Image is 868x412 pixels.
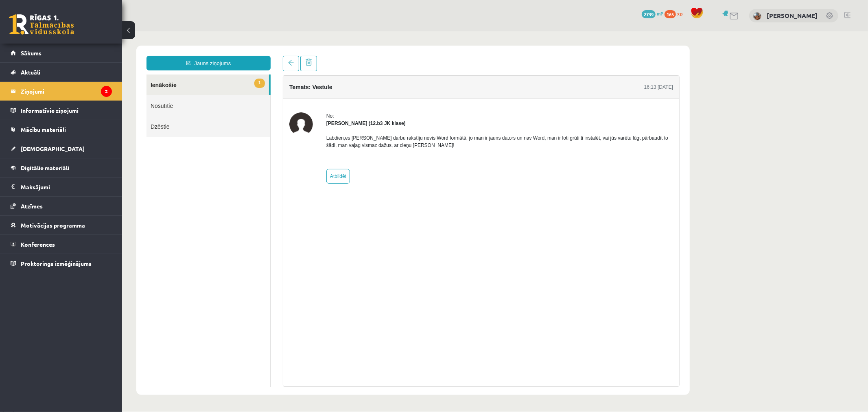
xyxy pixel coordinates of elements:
a: Nosūtītie [24,64,148,85]
span: xp [677,10,682,17]
span: Mācību materiāli [21,126,66,133]
a: Jauns ziņojums [24,24,149,39]
span: Sākums [21,49,42,57]
legend: Ziņojumi [21,82,112,101]
legend: Maksājumi [21,178,112,196]
img: Jekaterina Savostjanova [167,81,191,105]
h4: Temats: Vestule [167,53,210,59]
a: Mācību materiāli [11,120,112,139]
legend: Informatīvie ziņojumi [21,101,112,120]
i: 2 [101,86,112,97]
img: Zane Zumberga [753,12,761,20]
span: 165 [665,10,676,18]
span: Aktuāli [21,68,40,76]
a: 1Ienākošie [24,43,147,64]
a: Konferences [11,235,112,254]
a: [PERSON_NAME] [767,11,818,20]
span: Proktoringa izmēģinājums [21,260,92,267]
div: No: [204,81,551,88]
strong: [PERSON_NAME] (12.b3 JK klase) [204,89,284,95]
span: [DEMOGRAPHIC_DATA] [21,145,85,152]
span: mP [657,10,663,17]
a: Digitālie materiāli [11,158,112,177]
a: Aktuāli [11,63,112,81]
span: Konferences [21,241,55,248]
a: Motivācijas programma [11,216,112,234]
p: Labdien,es [PERSON_NAME] darbu rakstīju nevis Word formātā, jo man ir jauns dators un nav Word, m... [204,103,551,118]
a: Proktoringa izmēģinājums [11,254,112,273]
a: Atbildēt [204,138,228,152]
div: 16:13 [DATE] [522,52,551,59]
a: Informatīvie ziņojumi [11,101,112,120]
span: Digitālie materiāli [21,164,69,171]
a: Maksājumi [11,178,112,196]
span: 1 [132,47,143,57]
a: Ziņojumi2 [11,82,112,101]
a: 2739 mP [642,10,663,17]
span: Motivācijas programma [21,221,85,229]
a: Sākums [11,44,112,62]
a: Dzēstie [24,85,148,105]
a: 165 xp [665,10,687,17]
a: [DEMOGRAPHIC_DATA] [11,139,112,158]
a: Rīgas 1. Tālmācības vidusskola [9,14,74,35]
a: Atzīmes [11,197,112,215]
span: Atzīmes [21,202,43,210]
span: 2739 [642,10,656,18]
